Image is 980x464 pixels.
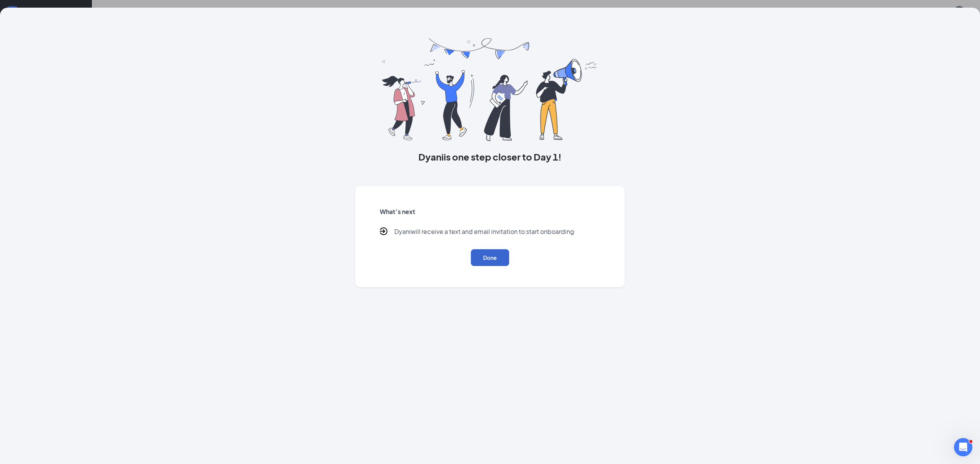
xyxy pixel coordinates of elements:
iframe: Intercom live chat [954,438,972,456]
h5: What’s next [380,208,600,216]
button: Done [471,249,509,266]
img: you are all set [382,38,598,141]
p: Dyani will receive a text and email invitation to start onboarding [394,227,574,237]
h3: Dyani is one step closer to Day 1! [355,150,625,163]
